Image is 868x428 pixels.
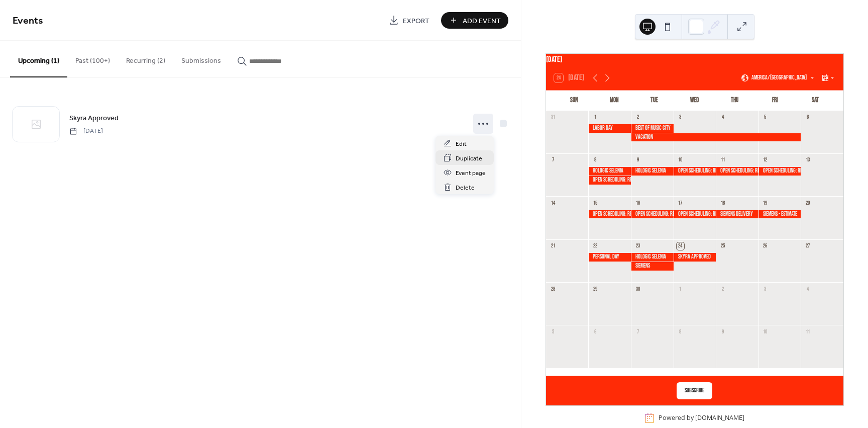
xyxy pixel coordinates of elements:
div: 2 [719,285,726,293]
div: 25 [719,242,726,250]
span: Add Event [463,16,501,26]
div: Mon [594,91,634,111]
div: 9 [634,156,641,164]
div: 16 [634,199,641,207]
a: [DOMAIN_NAME] [695,414,744,422]
div: 6 [591,328,599,335]
button: Submissions [173,41,229,76]
span: Duplicate [456,153,482,164]
div: 26 [762,242,769,250]
div: 4 [804,285,811,293]
div: 3 [677,114,684,121]
div: 5 [762,114,769,121]
div: 24 [677,242,684,250]
div: 23 [634,242,641,250]
div: Open Scheduling: Refurbs [674,167,716,176]
div: 5 [549,328,557,335]
div: 3 [762,285,769,293]
div: Hologic Selenia [588,167,631,176]
div: 2 [634,114,641,121]
button: Subscribe [677,382,712,399]
div: Labor Day [588,124,631,133]
div: 11 [804,328,811,335]
div: 11 [719,156,726,164]
div: 12 [762,156,769,164]
button: Upcoming (1) [10,41,67,77]
div: Tue [634,91,675,111]
div: 4 [719,114,726,121]
div: 30 [634,285,641,293]
div: Open Scheduling: Refurbs [588,210,631,219]
span: [DATE] [69,127,103,136]
div: 22 [591,242,599,250]
div: Open Scheduling: Refurbs [631,210,674,219]
div: 14 [549,199,557,207]
span: America/[GEOGRAPHIC_DATA] [751,75,807,81]
div: Open Scheduling: Refurbs [716,167,758,176]
button: Recurring (2) [118,41,173,76]
div: Open Scheduling: Refurbs [758,167,801,176]
div: 10 [677,156,684,164]
div: 19 [762,199,769,207]
div: 7 [549,156,557,164]
div: Siemens - Estimate [758,210,801,219]
div: 9 [719,328,726,335]
div: 27 [804,242,811,250]
div: Open Scheduling: Refurbs [674,210,716,219]
div: Thu [715,91,755,111]
div: Siemens Delivery [716,210,758,219]
div: 17 [677,199,684,207]
div: 1 [677,285,684,293]
span: Edit [456,139,467,149]
span: Events [13,11,43,31]
div: Personal Day [588,253,631,262]
div: Fri [755,91,795,111]
div: 29 [591,285,599,293]
div: 20 [804,199,811,207]
span: Delete [456,183,475,193]
div: [DATE] [546,54,843,66]
div: 8 [591,156,599,164]
div: 18 [719,199,726,207]
a: Export [381,12,437,29]
div: Vacation [631,133,801,142]
a: Skyra Approved [69,112,119,124]
div: Best of Music City [631,124,674,133]
div: Sun [554,91,594,111]
div: 8 [677,328,684,335]
div: 7 [634,328,641,335]
div: 21 [549,242,557,250]
div: Skyra Approved [674,253,716,262]
div: Open Scheduling: Refurbs [588,176,631,185]
div: 15 [591,199,599,207]
span: Export [403,16,429,26]
div: Hologic Selenia [631,167,674,176]
div: Sat [795,91,835,111]
div: Siemens [631,262,674,271]
span: Event page [456,168,486,179]
div: 28 [549,285,557,293]
div: 6 [804,114,811,121]
div: Powered by [659,414,744,422]
div: 31 [549,114,557,121]
div: Hologic Selenia [631,253,674,262]
button: Add Event [441,12,508,29]
div: 13 [804,156,811,164]
button: Past (100+) [67,41,118,76]
div: Wed [675,91,715,111]
div: 1 [591,114,599,121]
span: Skyra Approved [69,113,119,124]
div: 10 [762,328,769,335]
